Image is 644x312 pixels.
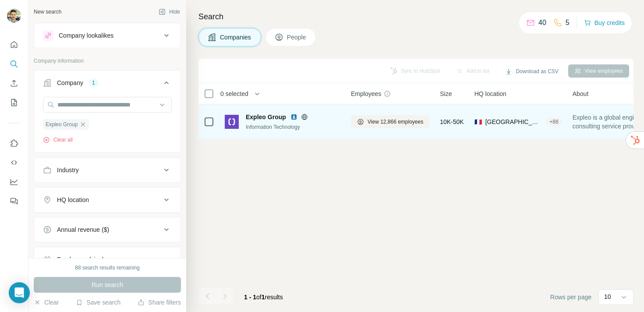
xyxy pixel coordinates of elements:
button: Clear all [43,136,73,144]
button: Company1 [34,72,180,97]
span: 1 - 1 [244,294,256,301]
div: + 88 [546,118,562,126]
button: Save search [76,298,120,307]
span: results [244,294,283,301]
button: Quick start [7,37,21,53]
img: Logo of Expleo Group [225,115,239,129]
span: of [256,294,262,301]
span: 1 [262,294,265,301]
button: Share filters [138,298,181,307]
div: Annual revenue ($) [57,225,109,234]
span: Expleo Group [46,121,78,128]
button: Clear [34,298,59,307]
button: Buy credits [584,17,625,29]
button: View 12,866 employees [351,115,429,128]
span: HQ location [474,89,506,98]
span: 🇫🇷 [474,117,482,126]
img: Avatar [7,9,21,23]
h4: Search [198,11,633,23]
p: 40 [538,18,546,28]
div: New search [34,8,61,16]
img: LinkedIn logo [290,113,297,121]
p: 10 [604,292,611,301]
span: View 12,866 employees [368,118,423,126]
span: About [573,89,589,98]
p: 5 [566,18,570,28]
div: Company lookalikes [59,31,113,40]
button: Feedback [7,193,21,209]
span: People [287,33,307,42]
button: Dashboard [7,174,21,190]
span: [GEOGRAPHIC_DATA], [GEOGRAPHIC_DATA], [GEOGRAPHIC_DATA] [485,117,543,126]
div: Employees (size) [57,255,104,264]
p: Company information [34,57,181,65]
span: Rows per page [550,293,591,301]
button: Hide [152,5,186,18]
button: HQ location [34,189,180,210]
button: Employees (size) [34,249,180,270]
div: Company [57,78,83,87]
button: Enrich CSV [7,75,21,91]
button: Search [7,56,21,72]
button: Company lookalikes [34,25,180,46]
button: Use Surfe API [7,155,21,170]
span: Companies [220,33,252,42]
span: 0 selected [220,89,248,98]
button: My lists [7,95,21,110]
div: HQ location [57,195,89,204]
span: 10K-50K [440,117,464,126]
span: Expleo Group [246,113,286,121]
div: Information Technology [246,123,340,131]
button: Annual revenue ($) [34,219,180,240]
div: 1 [88,79,99,87]
div: Open Intercom Messenger [9,282,30,303]
div: 88 search results remaining [75,264,139,272]
button: Download as CSV [499,65,564,78]
span: Size [440,89,452,98]
span: Employees [351,89,381,98]
div: Industry [57,166,79,174]
button: Use Surfe on LinkedIn [7,135,21,151]
button: Industry [34,160,180,181]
